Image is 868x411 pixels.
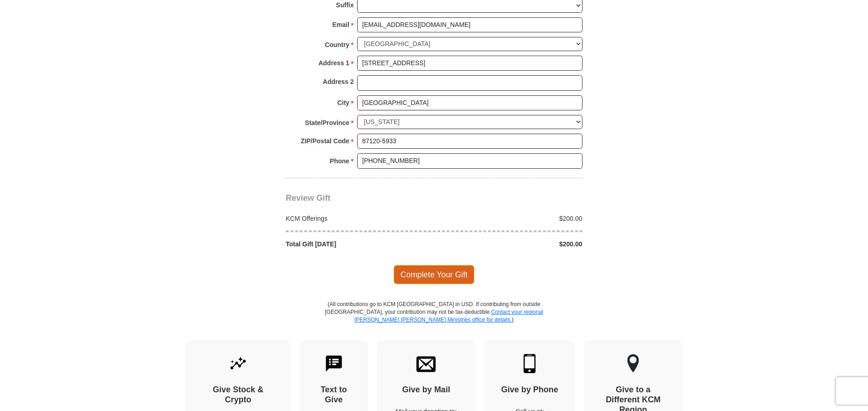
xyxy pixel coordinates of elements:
strong: ZIP/Postal Code [301,135,349,147]
strong: Phone [330,155,349,167]
span: Review Gift [286,193,331,203]
img: give-by-stock.svg [229,354,248,373]
h4: Text to Give [316,385,352,405]
strong: Address 1 [318,57,349,69]
strong: Country [325,38,349,51]
strong: Address 2 [323,75,354,88]
span: Complete Your Gift [394,265,474,284]
strong: City [337,96,349,109]
strong: Email [333,18,349,31]
div: Total Gift [DATE] [281,239,434,249]
div: $200.00 [434,239,587,249]
strong: State/Province [305,116,349,129]
p: (All contributions go to KCM [GEOGRAPHIC_DATA] in USD. If contributing from outside [GEOGRAPHIC_D... [325,301,544,340]
h4: Give by Mail [393,385,460,395]
img: mobile.svg [520,354,539,373]
div: $200.00 [434,214,587,223]
h4: Give Stock & Crypto [202,385,275,405]
img: envelope.svg [416,354,436,373]
h4: Give by Phone [501,385,558,395]
img: other-region [627,354,639,373]
div: KCM Offerings [281,214,434,223]
img: text-to-give.svg [324,354,343,373]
